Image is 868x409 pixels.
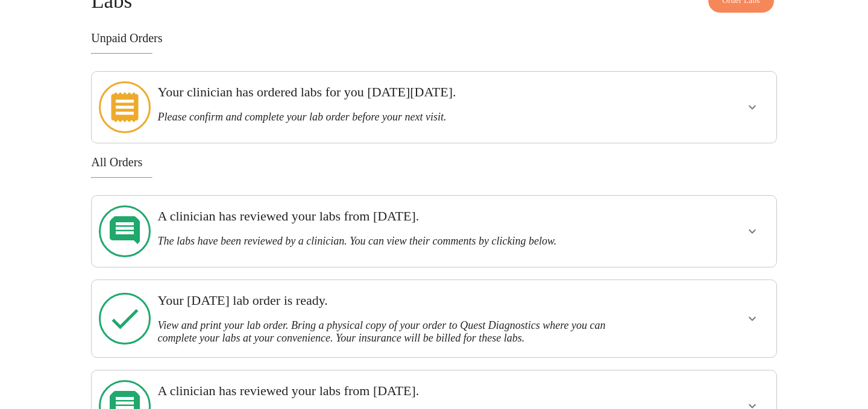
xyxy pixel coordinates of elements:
[738,217,767,246] button: show more
[157,208,644,224] h3: A clinician has reviewed your labs from [DATE].
[157,293,644,308] h3: Your [DATE] lab order is ready.
[91,31,777,45] h3: Unpaid Orders
[157,84,644,100] h3: Your clinician has ordered labs for you [DATE][DATE].
[738,93,767,122] button: show more
[738,304,767,333] button: show more
[157,111,644,123] h3: Please confirm and complete your lab order before your next visit.
[157,383,644,399] h3: A clinician has reviewed your labs from [DATE].
[157,235,644,248] h3: The labs have been reviewed by a clinician. You can view their comments by clicking below.
[157,319,644,345] h3: View and print your lab order. Bring a physical copy of your order to Quest Diagnostics where you...
[91,155,777,169] h3: All Orders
